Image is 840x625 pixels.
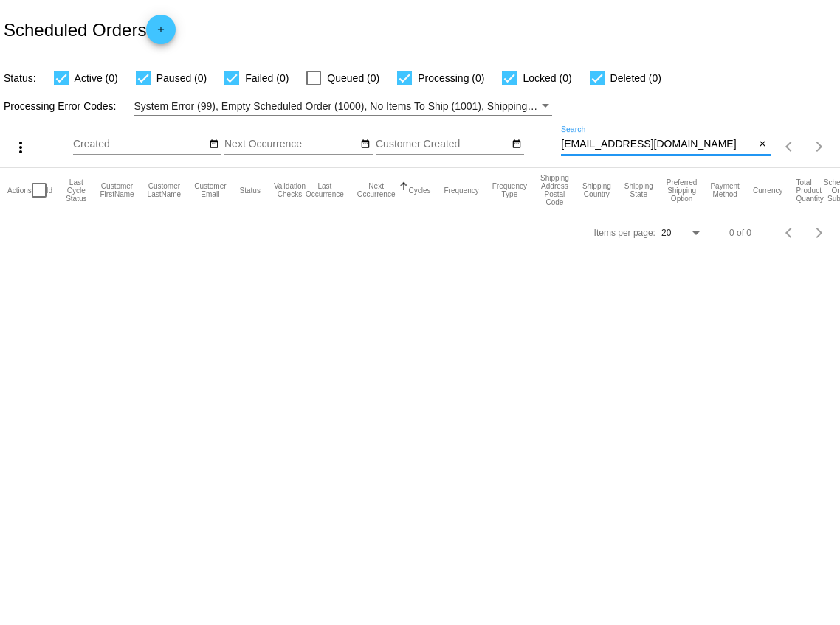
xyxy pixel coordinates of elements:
[240,186,261,195] button: Change sorting for Status
[561,139,754,150] input: Search
[245,69,289,87] span: Failed (0)
[796,168,823,212] mat-header-cell: Total Product Quantity
[100,182,134,198] button: Change sorting for CustomerFirstName
[757,139,768,150] mat-icon: close
[75,69,118,87] span: Active (0)
[148,182,182,198] button: Change sorting for CustomerLastName
[805,218,834,248] button: Next page
[667,178,698,203] button: Change sorting for PreferredShippingOption
[661,228,703,239] mat-select: Items per page:
[152,24,170,42] mat-icon: add
[775,132,805,161] button: Previous page
[376,139,509,150] input: Customer Created
[357,182,396,198] button: Change sorting for NextOccurrenceUtc
[209,139,219,150] mat-icon: date_range
[418,69,484,87] span: Processing (0)
[523,69,571,87] span: Locked (0)
[360,139,371,150] mat-icon: date_range
[805,132,834,161] button: Next page
[540,174,569,206] button: Change sorting for ShippingPostcode
[610,69,661,87] span: Deleted (0)
[624,182,653,198] button: Change sorting for ShippingState
[327,69,379,87] span: Queued (0)
[47,186,52,195] button: Change sorting for Id
[582,182,611,198] button: Change sorting for ShippingCountry
[156,69,207,87] span: Paused (0)
[7,168,32,212] mat-header-cell: Actions
[73,139,206,150] input: Created
[4,72,36,84] span: Status:
[594,228,655,238] div: Items per page:
[444,186,478,195] button: Change sorting for Frequency
[12,139,30,156] mat-icon: more_vert
[306,182,344,198] button: Change sorting for LastOccurrenceUtc
[4,15,176,44] h2: Scheduled Orders
[729,228,751,238] div: 0 of 0
[710,182,739,198] button: Change sorting for PaymentMethod.Type
[4,100,117,112] span: Processing Error Codes:
[775,218,805,248] button: Previous page
[753,186,783,195] button: Change sorting for CurrencyIso
[224,139,357,150] input: Next Occurrence
[134,97,553,116] mat-select: Filter by Processing Error Codes
[274,168,306,212] mat-header-cell: Validation Checks
[512,139,522,150] mat-icon: date_range
[66,178,86,203] button: Change sorting for LastProcessingCycleId
[661,228,671,238] span: 20
[755,137,771,153] button: Clear
[408,186,430,195] button: Change sorting for Cycles
[492,182,527,198] button: Change sorting for FrequencyType
[194,182,226,198] button: Change sorting for CustomerEmail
